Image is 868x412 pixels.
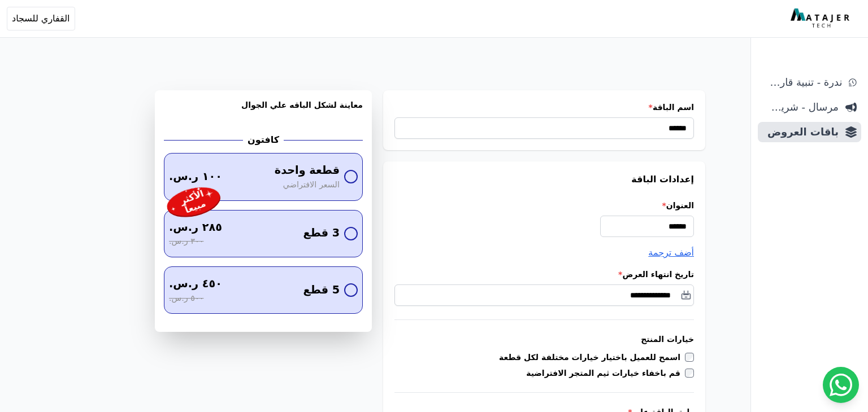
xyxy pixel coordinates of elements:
[248,133,279,147] h2: كافتون
[169,276,222,292] span: ٤٥٠ ر.س.
[648,247,694,258] span: أضف ترجمة
[169,292,203,305] span: ٥٠٠ ر.س.
[526,367,685,379] label: قم باخفاء خيارات ثيم المتجر الافتراضية
[762,99,839,115] span: مرسال - شريط دعاية
[7,7,75,30] button: القفاري للسجاد
[283,179,340,191] span: السعر الافتراضي
[762,124,839,140] span: باقات العروض
[164,99,363,124] h3: معاينة لشكل الباقه علي الجوال
[169,220,222,236] span: ٢٨٥ ر.س.
[12,12,70,25] span: القفاري للسجاد
[303,225,340,242] span: 3 قطع
[275,163,340,179] span: قطعة واحدة
[394,269,694,280] label: تاريخ انتهاء العرض
[648,246,694,260] button: أضف ترجمة
[394,334,694,345] h3: خيارات المنتج
[762,74,842,90] span: ندرة - تنبية قارب علي النفاذ
[169,169,222,185] span: ١٠٠ ر.س.
[394,102,694,113] label: اسم الباقة
[303,282,340,299] span: 5 قطع
[791,8,852,29] img: MatajerTech Logo
[499,352,685,363] label: اسمح للعميل باختيار خيارات مختلفة لكل قطعة
[394,173,694,186] h3: إعدادات الباقة
[177,188,211,217] div: الأكثر مبيعاً
[394,200,694,211] label: العنوان
[169,235,203,248] span: ٣٠٠ ر.س.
